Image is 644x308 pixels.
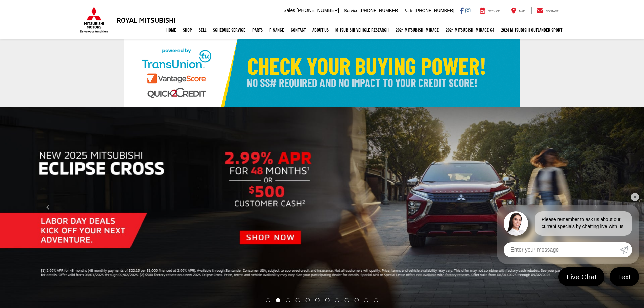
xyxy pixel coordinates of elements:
a: Home [163,22,180,39]
a: Instagram: Click to visit our Instagram page [465,8,470,13]
a: Text [610,267,639,286]
img: Agent profile photo [504,211,528,236]
a: 2024 Mitsubishi Mirage G4 [442,22,498,39]
button: Click to view next picture. [547,120,644,294]
a: Contact [531,7,564,14]
li: Go to slide number 1. [266,298,270,302]
a: Service [475,7,505,14]
span: Live Chat [563,272,600,281]
a: Map [506,7,530,14]
li: Go to slide number 4. [296,298,300,302]
span: [PHONE_NUMBER] [360,8,399,13]
a: Contact [287,22,309,39]
a: 2024 Mitsubishi Mirage [392,22,442,39]
span: Text [614,272,634,281]
a: Mitsubishi Vehicle Research [332,22,392,39]
h3: Royal Mitsubishi [117,16,176,24]
img: Mitsubishi [79,7,109,33]
span: Service [488,10,500,13]
a: Finance [266,22,287,39]
a: Shop [180,22,195,39]
li: Go to slide number 7. [325,298,329,302]
a: About Us [309,22,332,39]
li: Go to slide number 8. [335,298,339,302]
a: Submit [620,242,632,257]
span: Sales [283,8,295,13]
span: [PHONE_NUMBER] [415,8,454,13]
span: Contact [546,10,558,13]
li: Go to slide number 5. [306,298,310,302]
li: Go to slide number 3. [286,298,290,302]
li: Go to slide number 9. [344,298,349,302]
span: [PHONE_NUMBER] [296,8,339,13]
li: Go to slide number 6. [315,298,320,302]
input: Enter your message [504,242,620,257]
div: Please remember to ask us about our current specials by chatting live with us! [535,211,632,236]
span: Map [519,10,525,13]
a: Facebook: Click to visit our Facebook page [460,8,464,13]
a: Sell [195,22,210,39]
a: Parts: Opens in a new tab [249,22,266,39]
li: Go to slide number 12. [374,298,378,302]
span: Parts [403,8,413,13]
li: Go to slide number 11. [364,298,368,302]
img: Check Your Buying Power [124,39,520,107]
a: Live Chat [558,267,605,286]
span: Service [344,8,358,13]
li: Go to slide number 10. [354,298,359,302]
a: 2024 Mitsubishi Outlander SPORT [498,22,566,39]
li: Go to slide number 2. [276,298,280,302]
a: Schedule Service: Opens in a new tab [210,22,249,39]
